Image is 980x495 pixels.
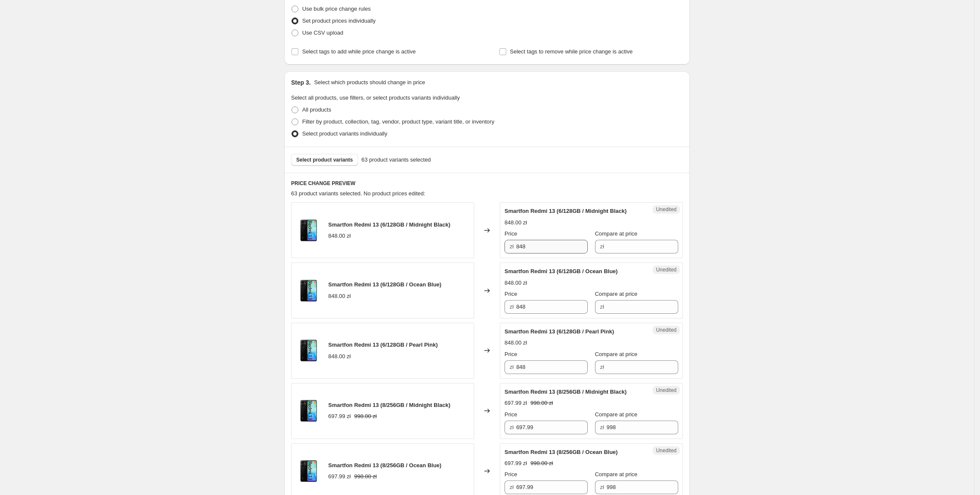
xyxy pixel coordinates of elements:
img: 16197_Redmi13-Black-1-1600px_80x.png [296,458,321,484]
strike: 998.00 zł [354,472,377,481]
span: Unedited [656,447,677,454]
p: Select which products should change in price [314,78,425,87]
span: zł [510,303,513,310]
span: zł [600,364,604,370]
span: Filter by product, collection, tag, vendor, product type, variant title, or inventory [302,118,494,125]
img: 16197_Redmi13-Black-1-1600px_80x.png [296,218,321,243]
img: 16197_Redmi13-Black-1-1600px_80x.png [296,398,321,424]
span: Price [505,471,517,477]
span: Select tags to remove while price change is active [510,48,633,55]
span: All products [302,106,331,113]
div: 697.99 zł [328,472,351,481]
span: Unedited [656,206,677,213]
span: Smartfon Redmi 13 (8/256GB / Ocean Blue) [328,462,441,468]
div: 697.99 zł [328,412,351,421]
strike: 998.00 zł [531,399,553,407]
span: Compare at price [595,411,638,418]
button: Select product variants [291,154,358,166]
span: 63 product variants selected [362,156,431,164]
span: Select tags to add while price change is active [302,48,416,55]
span: Unedited [656,327,677,333]
span: Compare at price [595,291,638,297]
span: Price [505,351,517,357]
span: zł [510,484,513,490]
div: 848.00 zł [505,339,527,347]
div: 697.99 zł [505,459,527,468]
span: Smartfon Redmi 13 (6/128GB / Pearl Pink) [505,328,614,335]
strike: 998.00 zł [531,459,553,468]
h2: Step 3. [291,78,311,87]
span: zł [510,424,513,430]
span: Unedited [656,266,677,273]
span: Select product variants [296,156,353,163]
span: Smartfon Redmi 13 (6/128GB / Ocean Blue) [505,268,618,274]
span: 63 product variants selected. No product prices edited: [291,190,425,197]
div: 848.00 zł [328,232,351,240]
span: Price [505,291,517,297]
span: Unedited [656,387,677,394]
span: Price [505,411,517,418]
span: zł [600,484,604,490]
span: Use bulk price change rules [302,6,370,12]
div: 697.99 zł [505,399,527,407]
img: 16197_Redmi13-Black-1-1600px_80x.png [296,278,321,303]
span: Smartfon Redmi 13 (6/128GB / Midnight Black) [505,208,627,214]
h6: PRICE CHANGE PREVIEW [291,180,683,187]
span: Select product variants individually [302,130,387,137]
span: Smartfon Redmi 13 (6/128GB / Ocean Blue) [328,281,441,288]
span: Set product prices individually [302,18,376,24]
span: Use CSV upload [302,29,343,36]
div: 848.00 zł [505,279,527,287]
span: Smartfon Redmi 13 (8/256GB / Midnight Black) [328,402,450,408]
img: 16197_Redmi13-Black-1-1600px_80x.png [296,338,321,363]
div: 848.00 zł [328,292,351,301]
span: zł [600,303,604,310]
span: Smartfon Redmi 13 (8/256GB / Ocean Blue) [505,449,618,455]
div: 848.00 zł [505,218,527,227]
span: Price [505,230,517,237]
span: zł [600,424,604,430]
span: Smartfon Redmi 13 (8/256GB / Midnight Black) [505,389,627,395]
span: Select all products, use filters, or select products variants individually [291,94,460,101]
span: zł [510,243,513,250]
span: zł [600,243,604,250]
div: 848.00 zł [328,352,351,361]
span: Smartfon Redmi 13 (6/128GB / Pearl Pink) [328,342,437,348]
strike: 998.00 zł [354,412,377,421]
span: Compare at price [595,230,638,237]
span: Compare at price [595,351,638,357]
span: Compare at price [595,471,638,477]
span: Smartfon Redmi 13 (6/128GB / Midnight Black) [328,221,450,228]
span: zł [510,364,513,370]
